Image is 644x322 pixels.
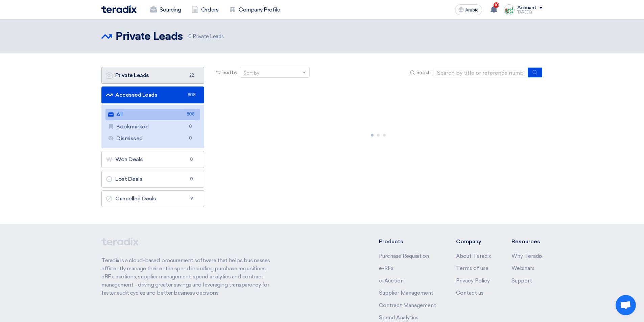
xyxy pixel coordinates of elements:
[115,195,156,202] font: Cancelled Deals
[416,70,431,75] font: Search
[116,135,143,142] font: Dismissed
[517,5,536,10] font: Account
[379,302,436,308] a: Contract Management
[116,123,148,130] font: Bookmarked
[116,31,183,42] font: Private Leads
[379,278,404,284] a: e-Auction
[465,7,479,13] font: Arabic
[101,67,204,84] a: Private Leads22
[517,10,532,15] font: TAREEQ
[190,157,193,162] font: 0
[189,124,192,129] font: 0
[115,72,149,78] font: Private Leads
[160,6,181,13] font: Sourcing
[616,295,636,315] div: Open chat
[239,6,280,13] font: Company Profile
[456,238,481,245] font: Company
[379,290,433,296] a: Supplier Management
[511,265,534,271] a: Webinars
[379,238,403,245] font: Products
[186,2,224,17] a: Orders
[101,151,204,168] a: Won Deals0
[115,156,143,163] font: Won Deals
[101,257,270,296] font: Teradix is ​​a cloud-based procurement software that helps businesses efficiently manage their en...
[116,111,123,118] font: All
[101,190,204,207] a: Cancelled Deals9
[190,196,193,201] font: 9
[455,4,482,15] button: Arabic
[145,2,186,17] a: Sourcing
[456,253,491,259] a: About Teradix
[187,112,195,117] font: 808
[379,253,429,259] a: Purchase Requisition
[433,68,528,78] input: Search by title or reference number
[190,176,193,181] font: 0
[222,70,237,75] font: Sort by
[379,315,419,321] a: Spend Analytics
[456,265,488,271] a: Terms of use
[189,135,192,141] font: 0
[511,278,532,284] a: Support
[188,33,192,40] font: 0
[511,238,540,245] font: Resources
[188,92,196,97] font: 808
[456,290,483,296] a: Contact us
[115,176,142,182] font: Lost Deals
[193,33,223,40] font: Private Leads
[511,253,543,259] a: Why Teradix
[101,171,204,188] a: Lost Deals0
[189,73,194,78] font: 22
[101,5,137,13] img: Teradix logo
[115,92,157,98] font: Accessed Leads
[504,4,515,15] img: Screenshot___1727703618088.png
[101,86,204,103] a: Accessed Leads808
[243,70,259,76] font: Sort by
[494,3,499,7] font: 10
[201,6,218,13] font: Orders
[456,278,490,284] a: Privacy Policy
[379,265,393,271] a: e-RFx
